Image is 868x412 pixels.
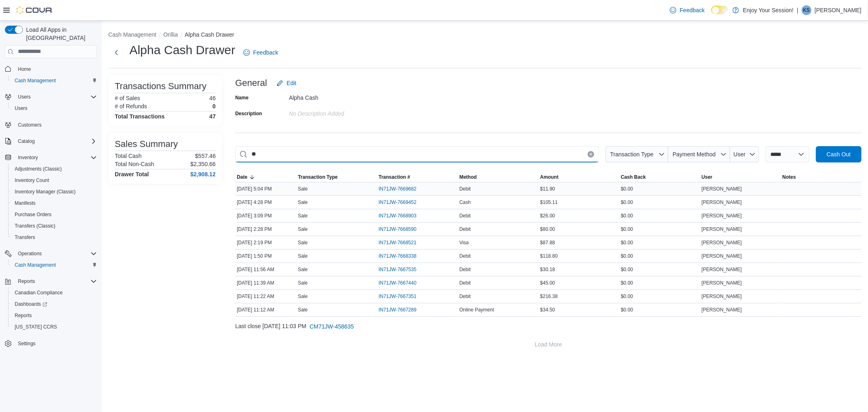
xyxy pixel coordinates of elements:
p: Sale [298,226,308,232]
span: CM71JW-458635 [310,322,354,331]
p: Sale [298,239,308,246]
button: Settings [2,337,100,349]
a: Purchase Orders [11,210,55,219]
span: IN71JW-7667289 [378,307,416,313]
span: Reports [15,312,32,319]
p: Sale [298,253,308,259]
button: [US_STATE] CCRS [8,321,100,333]
button: Transaction Type [606,146,668,162]
span: Inventory [15,153,97,162]
div: $0.00 [619,291,700,301]
a: Manifests [11,198,39,208]
span: [PERSON_NAME] [702,253,742,259]
button: Users [8,103,100,114]
span: Debit [459,280,471,286]
button: IN71JW-7668590 [378,224,424,234]
span: Home [18,66,31,72]
span: Transaction Type [298,174,338,180]
button: Reports [8,310,100,321]
button: Transfers [8,232,100,243]
button: Cash Back [619,172,700,182]
span: Home [15,64,97,74]
span: Adjustments (Classic) [11,164,97,174]
div: Kayla Schop [802,5,811,15]
span: KS [803,5,810,15]
span: Debit [459,213,471,219]
button: IN71JW-7667440 [378,278,424,288]
span: $34.50 [540,307,555,313]
a: Cash Management [11,76,59,85]
button: Inventory Manager (Classic) [8,186,100,197]
button: Users [2,91,100,103]
p: Sale [298,280,308,286]
span: Operations [15,249,97,259]
h4: Total Transactions [115,113,165,120]
a: Adjustments (Classic) [11,164,65,174]
a: Users [11,103,31,113]
span: Notes [783,174,796,180]
img: Cova [16,6,53,14]
span: Adjustments (Classic) [15,166,62,172]
span: Washington CCRS [11,322,97,332]
a: Transfers (Classic) [11,221,59,231]
span: Visa [459,239,469,246]
div: [DATE] 11:12 AM [235,305,296,315]
button: Inventory [15,153,41,162]
span: User [702,174,713,180]
span: Users [18,94,31,100]
h1: Alpha Cash Drawer [129,42,235,58]
button: Purchase Orders [8,209,100,220]
button: Users [15,92,34,102]
span: Cash Management [15,77,56,84]
span: $105.11 [540,199,558,206]
button: Method [458,172,538,182]
span: IN71JW-7668903 [378,213,416,219]
span: Manifests [11,198,97,208]
h3: Sales Summary [115,139,178,149]
p: Enjoy Your Session! [743,5,794,15]
span: $80.00 [540,226,555,232]
a: Feedback [240,44,281,61]
button: Transfers (Classic) [8,220,100,232]
button: IN71JW-7669682 [378,184,424,194]
span: [PERSON_NAME] [702,239,742,246]
div: [DATE] 11:56 AM [235,265,296,274]
p: Sale [298,186,308,192]
span: Dark Mode [711,14,712,15]
span: Inventory [18,154,38,161]
div: No Description added [289,107,398,117]
p: Sale [298,199,308,206]
span: IN71JW-7669682 [378,186,416,192]
div: [DATE] 3:09 PM [235,211,296,221]
button: Cash Management [108,31,156,38]
div: $0.00 [619,305,700,315]
p: Sale [298,293,308,300]
span: Transfers (Classic) [11,221,97,231]
button: User [700,172,781,182]
span: User [734,151,746,158]
span: Users [15,105,27,112]
button: Operations [15,249,45,259]
div: $0.00 [619,238,700,248]
div: Last close [DATE] 11:03 PM [235,318,861,335]
span: IN71JW-7668338 [378,253,416,259]
span: Inventory Count [11,175,97,185]
div: $0.00 [619,224,700,234]
button: Customers [2,119,100,131]
nav: An example of EuiBreadcrumbs [108,31,861,40]
div: [DATE] 2:28 PM [235,224,296,234]
p: $557.46 [195,153,216,159]
span: [PERSON_NAME] [702,199,742,206]
span: Settings [15,338,97,348]
a: [US_STATE] CCRS [11,322,60,332]
button: Notes [781,172,861,182]
span: [PERSON_NAME] [702,293,742,300]
button: Orillia [163,31,178,38]
span: Payment Method [673,151,716,158]
span: Transfers (Classic) [15,223,55,229]
button: Alpha Cash Drawer [185,31,234,38]
button: CM71JW-458635 [306,318,357,335]
span: IN71JW-7668590 [378,226,416,232]
button: Cash Out [816,146,861,162]
div: $0.00 [619,251,700,261]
